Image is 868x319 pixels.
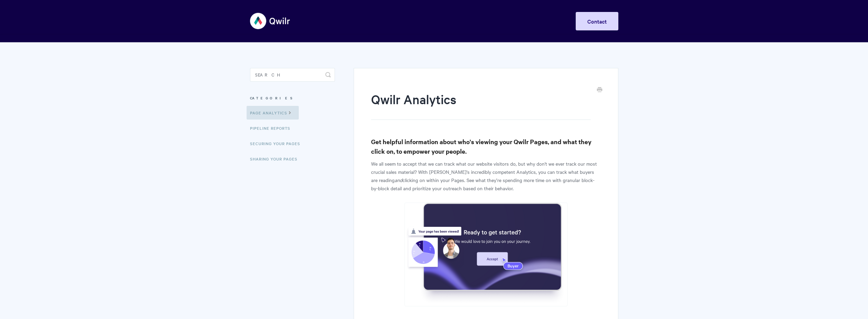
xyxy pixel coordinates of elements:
a: Securing Your Pages [250,137,305,150]
input: Search [250,68,335,82]
h3: Get helpful information about who's viewing your Qwilr Pages, and what they click on, to empower ... [371,137,601,156]
em: and [395,177,402,183]
h3: Categories [250,92,335,104]
a: Contact [576,12,618,30]
a: Pipeline reports [250,121,295,135]
a: Print this Article [597,86,602,94]
h1: Qwilr Analytics [371,91,590,120]
img: Qwilr Help Center [250,8,291,34]
p: We all seem to accept that we can track what our website visitors do, but why don't we ever track... [371,159,601,192]
a: Sharing Your Pages [250,152,303,166]
a: Page Analytics [247,106,299,120]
